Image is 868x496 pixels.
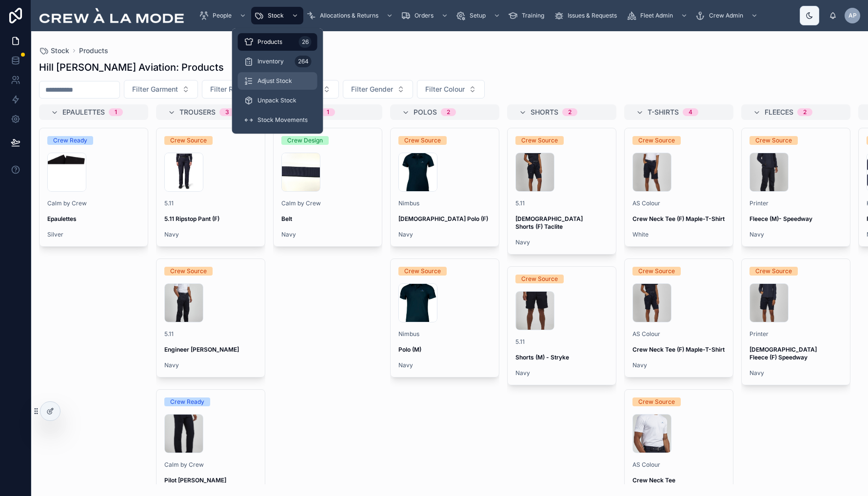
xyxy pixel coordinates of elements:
[750,330,769,338] a: Printer
[295,56,312,67] div: 264
[551,7,624,24] a: Issues & Requests
[632,346,725,353] strong: Crew Neck Tee (F) Maple-T-Shirt
[273,128,382,247] a: Crew DesignCalm by CrewBeltNavy
[281,231,296,238] a: Navy
[257,58,284,65] span: Inventory
[515,369,530,377] a: Navy
[398,361,413,369] a: Navy
[470,12,486,20] span: Setup
[750,231,764,238] a: Navy
[281,199,321,207] span: Calm by Crew
[638,267,675,276] div: Crew Source
[521,275,558,283] div: Crew Source
[170,136,207,145] div: Crew Source
[351,84,393,94] span: Filter Gender
[156,258,265,377] a: Crew Source5.11Engineer [PERSON_NAME]Navy
[507,266,616,385] a: Crew Source5.11Shorts (M) - StrykeNavy
[404,267,441,276] div: Crew Source
[281,215,292,222] strong: Belt
[390,258,499,377] a: Crew SourceNimbusPolo (M)Navy
[287,136,323,145] div: Crew Design
[251,7,303,24] a: Stock
[390,128,499,247] a: Crew SourceNimbus[DEMOGRAPHIC_DATA] Polo (F)Navy
[624,7,692,24] a: Fleet Admin
[507,128,616,255] a: Crew Source5.11[DEMOGRAPHIC_DATA] Shorts (F) TacliteNavy
[47,231,63,238] a: Silver
[39,46,69,56] a: Stock
[515,238,530,246] a: Navy
[398,231,413,238] a: Navy
[79,46,108,56] a: Products
[164,361,179,369] a: Navy
[755,267,792,276] div: Crew Source
[522,12,544,20] span: Training
[648,107,679,117] span: T-Shirts
[515,199,525,207] a: 5.11
[47,215,77,222] strong: Epaulettes
[320,12,378,20] span: Allocations & Returns
[638,136,675,145] div: Crew Source
[164,199,174,207] a: 5.11
[765,107,793,117] span: Fleeces
[515,338,525,346] a: 5.11
[196,7,251,24] a: People
[414,12,434,20] span: Orders
[62,107,105,117] span: Epaulettes
[750,346,818,361] strong: [DEMOGRAPHIC_DATA] Fleece (F) Speedway
[521,136,558,145] div: Crew Source
[115,108,117,116] div: 1
[689,108,692,116] div: 4
[156,128,265,247] a: Crew Source5.115.11 Ripstop Pant (F)Navy
[709,12,743,20] span: Crew Admin
[202,80,269,99] button: Select Button
[624,258,733,377] a: Crew SourceAS ColourCrew Neck Tee (F) Maple-T-ShirtNavy
[398,199,419,207] a: Nimbus
[238,92,317,109] a: Unpack Stock
[164,476,226,484] strong: Pilot [PERSON_NAME]
[343,80,413,99] button: Select Button
[632,361,647,369] a: Navy
[164,231,179,238] span: Navy
[750,369,764,377] span: Navy
[257,77,292,85] span: Adjust Stock
[414,107,437,117] span: Polos
[170,267,207,276] div: Crew Source
[425,84,465,94] span: Filter Colour
[179,107,216,117] span: Trousers
[53,136,87,145] div: Crew Ready
[164,461,204,469] a: Calm by Crew
[515,215,584,230] strong: [DEMOGRAPHIC_DATA] Shorts (F) Taclite
[257,97,296,104] span: Unpack Stock
[268,12,284,20] span: Stock
[170,397,204,406] div: Crew Ready
[632,330,660,338] a: AS Colour
[632,215,725,222] strong: Crew Neck Tee (F) Maple-T-Shirt
[39,8,184,23] img: App logo
[398,330,419,338] a: Nimbus
[741,128,850,247] a: Crew SourcePrinterFleece (M)- SpeedwayNavy
[124,80,198,99] button: Select Button
[741,258,850,385] a: Crew SourcePrinter[DEMOGRAPHIC_DATA] Fleece (F) SpeedwayNavy
[632,231,649,238] span: White
[164,346,239,353] strong: Engineer [PERSON_NAME]
[39,60,224,74] h1: Hill [PERSON_NAME] Aviation: Products
[303,7,398,24] a: Allocations & Returns
[632,199,660,207] a: AS Colour
[47,199,87,207] a: Calm by Crew
[417,80,485,99] button: Select Button
[225,108,229,116] div: 3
